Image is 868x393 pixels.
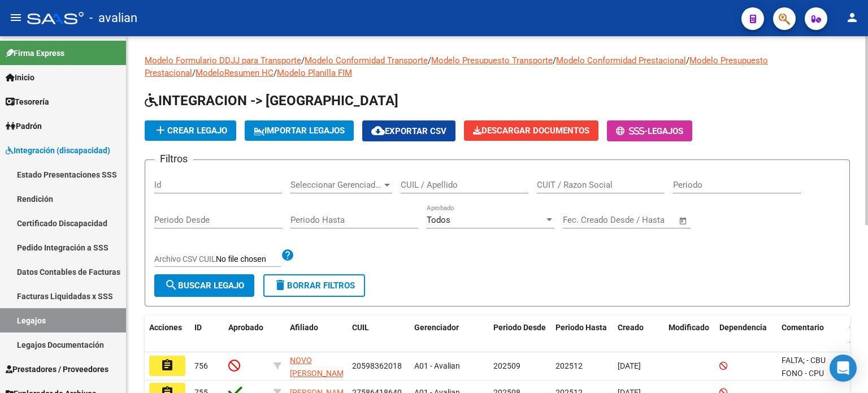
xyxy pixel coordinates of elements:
span: NOVO [PERSON_NAME] [290,356,350,378]
span: Tesorería [6,96,49,108]
span: Periodo Hasta [555,323,607,332]
mat-icon: help [281,248,294,262]
span: 20598362018 [352,361,402,370]
a: ModeloResumen HC [196,68,274,78]
datatable-header-cell: Afiliado [285,316,348,353]
button: Borrar Filtros [263,274,365,297]
datatable-header-cell: Gerenciador [410,316,489,353]
button: -Legajos [607,120,692,141]
span: CUIL [352,323,369,332]
button: Exportar CSV [362,120,455,141]
input: Fecha inicio [563,215,609,225]
span: Prestadores / Proveedores [6,363,108,375]
input: Fecha fin [619,215,674,225]
button: IMPORTAR LEGAJOS [245,120,354,141]
datatable-header-cell: Creado [613,316,664,353]
span: 202512 [555,361,583,370]
input: Archivo CSV CUIL [216,254,281,265]
span: - avalian [89,6,137,31]
span: Inicio [6,71,34,84]
span: Modificado [669,323,709,332]
span: 202509 [493,361,520,370]
datatable-header-cell: ID [190,316,224,353]
a: Modelo Formulario DDJJ para Transporte [145,55,301,66]
h3: Filtros [154,151,193,167]
datatable-header-cell: Dependencia [715,316,777,353]
mat-icon: delete [274,278,287,292]
datatable-header-cell: Comentario [777,316,845,353]
a: Modelo Conformidad Prestacional [556,55,686,66]
span: Archivo CSV CUIL [154,254,216,264]
span: Periodo Desde [493,323,546,332]
span: IMPORTAR LEGAJOS [254,126,345,136]
span: Exportar CSV [371,126,446,136]
span: Crear Legajo [154,126,227,136]
mat-icon: menu [9,11,23,24]
span: Padrón [6,120,42,132]
button: Buscar Legajo [154,274,254,297]
mat-icon: assignment [160,359,174,372]
a: Modelo Planilla FIM [277,68,352,78]
span: Todos [427,215,450,225]
span: Buscar Legajo [164,280,244,291]
span: Seleccionar Gerenciador [290,180,382,190]
span: Integración (discapacidad) [6,144,110,157]
button: Crear Legajo [145,120,236,141]
span: ID [194,323,202,332]
span: Creado [618,323,644,332]
datatable-header-cell: Periodo Hasta [551,316,613,353]
span: Gerenciador [414,323,459,332]
button: Open calendar [677,214,690,227]
datatable-header-cell: Modificado [664,316,715,353]
span: Comentario [782,323,824,332]
datatable-header-cell: Acciones [145,316,190,353]
a: Modelo Presupuesto Transporte [431,55,553,66]
span: Aprobado [228,323,263,332]
span: FALTA; - CBU FONO - CPU PSICO - CBU TO [782,356,837,391]
span: Afiliado [290,323,318,332]
mat-icon: add [154,123,167,137]
a: Modelo Conformidad Transporte [305,55,428,66]
span: Borrar Filtros [274,280,355,291]
mat-icon: cloud_download [371,124,385,137]
span: A01 - Avalian [414,361,460,370]
span: 756 [194,361,208,370]
span: Descargar Documentos [473,126,589,136]
span: Firma Express [6,47,64,59]
span: Legajos [648,126,683,136]
div: Open Intercom Messenger [830,355,857,382]
span: INTEGRACION -> [GEOGRAPHIC_DATA] [145,93,398,109]
datatable-header-cell: CUIL [348,316,410,353]
button: Descargar Documentos [464,120,598,141]
mat-icon: search [164,278,178,292]
span: Dependencia [719,323,767,332]
datatable-header-cell: Aprobado [224,316,269,353]
span: - [616,126,648,136]
span: [DATE] [618,361,641,370]
mat-icon: person [845,11,859,24]
datatable-header-cell: Periodo Desde [489,316,551,353]
span: Acciones [149,323,182,332]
